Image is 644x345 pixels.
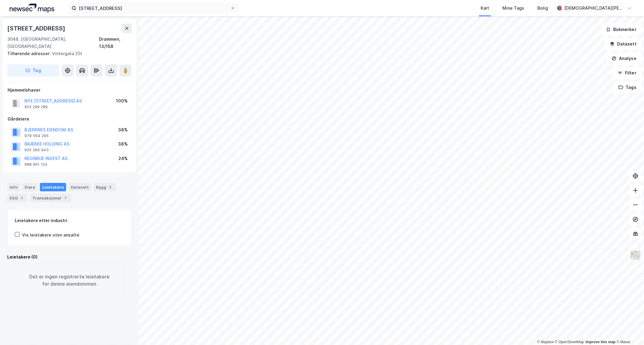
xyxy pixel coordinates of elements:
input: Søk på adresse, matrikkel, gårdeiere, leietakere eller personer [76,4,230,13]
div: 38% [118,126,128,133]
span: Tilhørende adresser: [7,51,52,56]
div: 1 [19,195,25,201]
div: Vis leietakere uten ansatte [22,231,79,239]
div: [STREET_ADDRESS] [7,24,66,33]
div: Leietakere (0) [7,253,132,261]
div: Bygg [94,183,116,191]
button: Filter [613,67,642,79]
div: [DEMOGRAPHIC_DATA][PERSON_NAME] [564,5,625,12]
div: Datasett [69,183,91,191]
button: Datasett [605,38,642,50]
a: Improve this map [586,340,616,344]
a: Mapbox [537,340,554,344]
div: 923 299 289 [24,105,48,109]
div: 2 [107,184,114,190]
div: Info [7,183,20,191]
img: Z [630,250,641,261]
button: Analyse [607,52,642,64]
img: logo.a4113a55bc3d86da70a041830d287a7e.svg [10,4,54,13]
div: 988 961 124 [24,162,47,167]
div: Eiere [22,183,37,191]
div: ESG [7,194,27,202]
div: Mine Tags [502,5,524,12]
div: Leietakere [40,183,66,191]
div: Kart [481,5,489,12]
div: Transaksjoner [30,194,71,202]
div: Hjemmelshaver [8,86,131,94]
div: 3048, [GEOGRAPHIC_DATA], [GEOGRAPHIC_DATA] [7,36,99,50]
div: 100% [116,97,128,105]
a: OpenStreetMap [555,340,584,344]
div: 7 [63,195,69,201]
div: Det er ingen registrerte leietakere for denne eiendommen [14,263,124,297]
button: Tags [614,81,642,93]
div: Gårdeiere [8,115,131,123]
div: 920 390 943 [24,148,49,152]
div: Leietakere etter industri [15,217,124,224]
div: Bolig [537,5,548,12]
button: Tag [7,64,59,77]
div: 38% [118,140,128,148]
iframe: Chat Widget [614,316,644,345]
div: Drammen, 13/158 [99,36,132,50]
div: Vintergata 25t [7,50,127,57]
div: 979 564 295 [24,133,49,138]
button: Bokmerker [601,24,642,36]
div: 24% [118,155,128,162]
div: Kontrollprogram for chat [614,316,644,345]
